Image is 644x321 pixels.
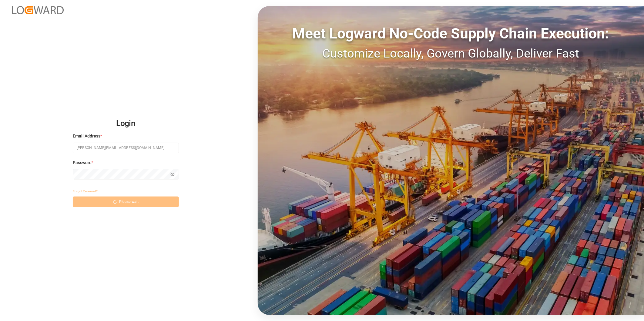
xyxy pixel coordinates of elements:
[73,133,100,139] span: Email Address
[258,45,644,63] div: Customize Locally, Govern Globally, Deliver Fast
[73,114,179,133] h2: Login
[73,143,179,153] input: Enter your email
[12,6,64,14] img: Logward_new_orange.png
[258,23,644,45] div: Meet Logward No-Code Supply Chain Execution:
[73,160,92,166] span: Password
